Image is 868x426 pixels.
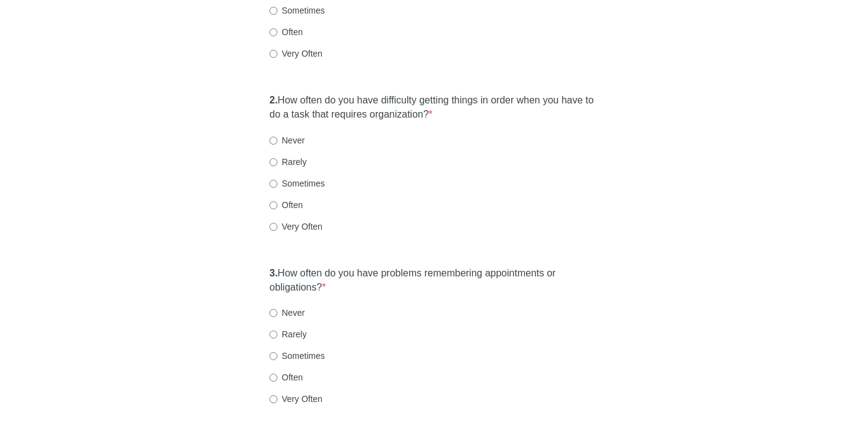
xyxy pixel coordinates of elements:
[269,374,277,382] input: Often
[269,7,277,15] input: Sometimes
[269,180,277,188] input: Sometimes
[269,395,277,403] input: Very Often
[269,137,277,145] input: Never
[269,393,322,405] label: Very Often
[269,47,322,60] label: Very Often
[269,95,277,105] strong: 2.
[269,50,277,58] input: Very Often
[269,350,325,362] label: Sometimes
[269,268,277,278] strong: 3.
[269,158,277,166] input: Rarely
[269,220,322,233] label: Very Often
[269,267,599,295] label: How often do you have problems remembering appointments or obligations?
[269,4,325,17] label: Sometimes
[269,309,277,317] input: Never
[269,177,325,190] label: Sometimes
[269,156,306,168] label: Rarely
[269,28,277,36] input: Often
[269,328,306,340] label: Rarely
[269,331,277,339] input: Rarely
[269,199,303,211] label: Often
[269,371,303,384] label: Often
[269,94,599,122] label: How often do you have difficulty getting things in order when you have to do a task that requires...
[269,223,277,231] input: Very Often
[269,134,305,147] label: Never
[269,26,303,38] label: Often
[269,352,277,360] input: Sometimes
[269,307,305,319] label: Never
[269,201,277,209] input: Often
